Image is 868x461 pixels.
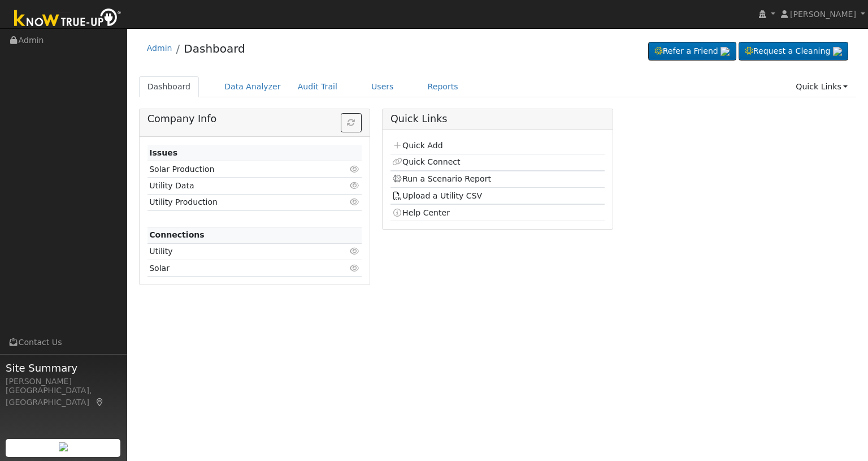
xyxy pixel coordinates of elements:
i: Click to view [350,247,360,255]
a: Data Analyzer [216,76,289,97]
strong: Connections [149,230,205,239]
td: Utility Production [147,194,327,210]
a: Run a Scenario Report [392,174,491,183]
a: Refer a Friend [648,42,736,61]
span: [PERSON_NAME] [790,10,856,19]
img: retrieve [833,47,842,56]
a: Dashboard [139,76,199,97]
td: Utility Data [147,178,327,194]
h5: Company Info [147,113,362,125]
img: Know True-Up [8,6,127,32]
td: Solar [147,260,327,277]
a: Dashboard [184,42,245,55]
i: Click to view [350,264,360,272]
a: Reports [419,76,467,97]
i: Click to view [350,165,360,173]
div: [GEOGRAPHIC_DATA], [GEOGRAPHIC_DATA] [6,385,121,408]
img: retrieve [721,47,730,56]
img: retrieve [59,442,68,451]
i: Click to view [350,198,360,206]
a: Upload a Utility CSV [392,191,482,200]
a: Map [95,398,105,407]
a: Help Center [392,208,450,217]
div: [PERSON_NAME] [6,376,121,387]
a: Request a Cleaning [739,42,848,61]
strong: Issues [149,148,177,157]
a: Admin [147,44,172,53]
i: Click to view [350,182,360,189]
span: Site Summary [6,360,121,376]
a: Audit Trail [289,76,346,97]
td: Utility [147,243,327,260]
a: Quick Add [392,141,442,150]
a: Quick Connect [392,157,460,166]
a: Users [363,76,402,97]
h5: Quick Links [390,113,605,125]
td: Solar Production [147,161,327,178]
a: Quick Links [787,76,856,97]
